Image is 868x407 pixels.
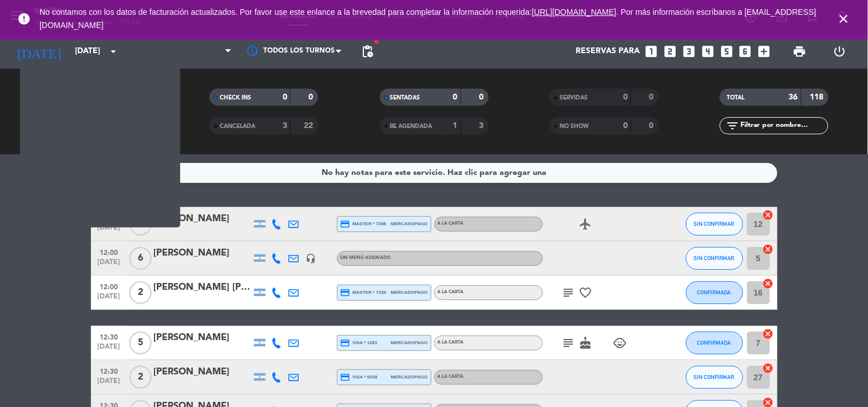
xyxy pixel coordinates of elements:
[686,332,743,354] button: CONFIRMADA
[309,93,316,101] strong: 0
[95,364,124,377] span: 12:30
[95,377,124,390] span: [DATE]
[686,366,743,389] button: SIN CONFIRMAR
[681,44,696,59] i: looks_3
[108,91,117,99] strong: 36
[757,44,772,59] i: add_box
[576,47,640,56] span: Reservas para
[373,38,380,45] span: fiber_manual_record
[438,374,464,379] span: A LA CARTA
[391,339,427,346] span: mercadopago
[833,45,846,58] i: power_settings_new
[283,93,287,101] strong: 0
[391,220,427,228] span: mercadopago
[649,93,656,101] strong: 0
[726,119,739,133] i: filter_list
[340,372,351,382] i: credit_card
[108,122,117,130] strong: 23
[129,281,152,304] span: 2
[134,109,145,117] strong: 41
[763,328,774,340] i: cancel
[560,123,589,129] span: NO SHOW
[154,365,251,380] div: [PERSON_NAME]
[304,122,316,130] strong: 22
[700,44,715,59] i: looks_4
[322,166,546,179] div: No hay notas para este servicio. Haz clic para agregar una
[340,219,351,229] i: credit_card
[532,7,617,17] a: [URL][DOMAIN_NAME]
[793,45,807,58] span: print
[837,12,851,26] i: close
[95,293,124,306] span: [DATE]
[95,258,124,272] span: [DATE]
[46,111,86,117] span: CONFIRMADA
[95,330,124,343] span: 12:30
[763,278,774,289] i: cancel
[438,221,464,226] span: A LA CARTA
[438,340,464,345] span: A LA CARTA
[129,91,145,99] strong: 118
[623,122,628,130] strong: 0
[17,12,31,26] i: error
[283,122,287,130] strong: 3
[579,336,593,350] i: cake
[129,247,152,270] span: 6
[340,372,378,382] span: visa * 0038
[46,124,92,130] span: SIN CONFIRMAR
[623,93,628,101] strong: 0
[306,253,316,264] i: headset_mic
[697,340,731,346] span: CONFIRMADA
[95,211,124,224] span: 12:00
[390,123,433,129] span: RE AGENDADA
[820,34,859,69] div: LOG OUT
[46,93,83,99] span: RESERVADAS
[129,366,152,389] span: 2
[340,338,351,348] i: credit_card
[438,290,464,294] span: A LA CARTA
[560,95,588,101] span: SERVIDAS
[727,95,744,101] span: TOTAL
[789,93,798,101] strong: 36
[738,44,753,59] i: looks_6
[763,209,774,221] i: cancel
[719,44,734,59] i: looks_5
[686,213,743,236] button: SIN CONFIRMAR
[154,246,251,261] div: [PERSON_NAME]
[95,224,124,237] span: [DATE]
[154,330,251,345] div: [PERSON_NAME]
[390,95,421,101] span: SENTADAS
[129,332,152,354] span: 5
[579,217,593,231] i: airplanemode_active
[686,281,743,304] button: CONFIRMADA
[340,256,391,260] span: Sin menú asignado
[220,123,255,129] span: CANCELADA
[694,221,735,227] span: SIN CONFIRMAR
[340,219,387,229] span: master * 7398
[340,288,387,298] span: master * 7339
[453,93,458,101] strong: 0
[613,336,627,350] i: child_care
[106,45,120,58] i: arrow_drop_down
[694,374,735,380] span: SIN CONFIRMAR
[562,286,576,300] i: subject
[663,44,677,59] i: looks_two
[391,373,427,381] span: mercadopago
[134,122,145,130] strong: 77
[763,362,774,374] i: cancel
[39,7,817,30] a: . Por más información escríbanos a [EMAIL_ADDRESS][DOMAIN_NAME]
[644,44,659,59] i: looks_one
[453,122,458,130] strong: 1
[810,93,826,101] strong: 118
[686,247,743,270] button: SIN CONFIRMAR
[479,93,486,101] strong: 0
[360,45,374,58] span: pending_actions
[9,39,69,64] i: [DATE]
[562,336,576,350] i: subject
[95,280,124,293] span: 12:00
[694,255,735,261] span: SIN CONFIRMAR
[391,289,427,296] span: mercadopago
[479,122,486,130] strong: 3
[154,280,251,295] div: [PERSON_NAME] [PERSON_NAME]
[108,109,117,117] strong: 13
[763,244,774,255] i: cancel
